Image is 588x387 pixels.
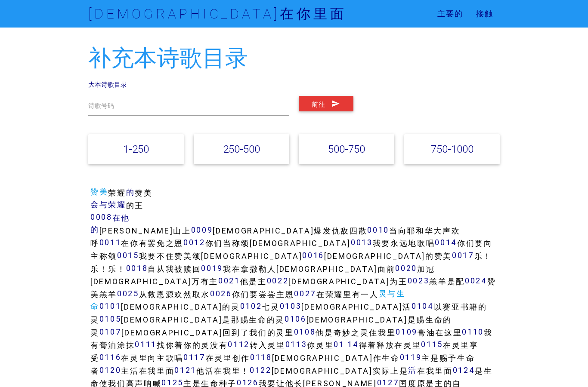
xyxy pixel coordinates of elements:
[99,237,121,247] font: 0011
[121,213,130,223] a: 他
[205,238,351,248] font: 你们当称颂[DEMOGRAPHIC_DATA]
[108,200,126,209] font: 荣耀
[223,264,395,273] font: 我在拿撒勒人[DEMOGRAPHIC_DATA]面前
[328,143,365,155] a: 500-750
[206,353,250,363] font: 在灵里创作
[462,327,484,337] a: 0110
[121,315,285,325] font: [DEMOGRAPHIC_DATA]是那赐生命的灵
[351,237,373,247] a: 0013
[183,237,205,247] a: 0012
[90,238,493,261] font: 你们要向主称颂
[396,327,418,337] a: 0109
[213,225,314,235] font: [DEMOGRAPHIC_DATA]
[307,340,334,350] font: 你灵里
[431,143,473,155] a: 750-1000
[121,353,183,363] font: 在灵里向主歌唱
[476,9,493,18] font: 接触
[465,276,487,286] a: 0024
[121,302,240,312] font: [DEMOGRAPHIC_DATA]的灵
[240,276,267,286] font: 他是主
[99,314,121,324] a: 0105
[88,101,114,110] font: 诗歌号码
[408,276,430,286] a: 0023
[272,365,409,375] font: [DEMOGRAPHIC_DATA]实际上是
[117,250,139,260] font: 0015
[99,200,108,209] a: 与
[183,352,206,362] a: 0117
[314,225,331,235] font: 爆发
[173,225,191,235] font: 山上
[112,213,121,223] a: 在
[90,276,496,299] font: 赞美羔羊
[373,238,435,248] font: 我要永远地歌唱
[90,199,99,209] font: 会
[218,276,240,286] a: 0021
[453,365,475,375] a: 0124
[240,301,262,311] a: 0102
[99,352,121,362] a: 0116
[228,339,250,349] a: 0112
[294,327,316,337] a: 0108
[223,143,260,155] font: 250-500
[332,225,341,235] font: 仇
[108,187,126,197] font: 荣耀
[126,187,135,197] a: 的
[90,224,99,234] a: 的
[395,263,417,273] font: 0020
[359,340,421,350] font: 得着释放在灵里
[285,314,306,324] a: 0106
[123,143,149,155] a: 1-250
[135,339,157,349] font: 0111
[135,200,144,210] font: 王
[301,302,412,312] font: [DEMOGRAPHIC_DATA]活
[99,365,121,375] a: 0120
[324,251,452,261] font: [DEMOGRAPHIC_DATA]的赞美
[312,100,325,108] font: 前往
[367,225,389,235] a: 0010
[400,352,422,362] a: 0119
[88,80,127,89] font: 大本诗歌目录
[334,339,359,349] a: 01 14
[121,327,294,337] font: [DEMOGRAPHIC_DATA]回到了我们的灵里
[285,339,307,349] a: 0113
[280,301,302,311] a: 0103
[99,301,121,311] a: 0101
[294,289,316,298] a: 0027
[417,365,453,375] font: 在我里面
[139,289,210,299] font: 从救恩源欢然取水
[148,264,201,273] font: 自从我被赎回
[191,225,213,235] a: 0009
[551,348,582,381] iframe: Chat
[201,263,223,273] a: 0019
[250,365,272,375] a: 0122
[232,289,294,299] font: 你们要尝尝主恩
[412,301,434,311] a: 0104
[435,237,457,247] font: 0014
[210,289,232,298] a: 0026
[299,96,353,111] button: 前往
